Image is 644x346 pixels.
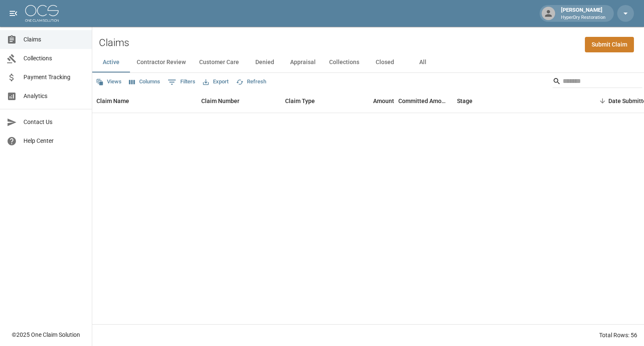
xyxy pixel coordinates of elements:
[201,89,239,113] div: Claim Number
[201,75,231,88] button: Export
[283,52,322,72] button: Appraisal
[453,89,579,113] div: Stage
[197,89,281,113] div: Claim Number
[92,89,197,113] div: Claim Name
[366,52,404,72] button: Closed
[558,6,609,21] div: [PERSON_NAME]
[322,52,366,72] button: Collections
[127,75,162,88] button: Select columns
[597,95,608,107] button: Sort
[285,89,315,113] div: Claim Type
[398,89,449,113] div: Committed Amount
[585,37,634,52] a: Submit Claim
[92,52,644,72] div: dynamic tabs
[23,54,85,63] span: Collections
[234,75,268,88] button: Refresh
[344,89,398,113] div: Amount
[5,5,22,22] button: open drawer
[12,331,80,339] div: © 2025 One Claim Solution
[23,92,85,101] span: Analytics
[599,331,637,339] div: Total Rows: 56
[23,137,85,145] span: Help Center
[404,52,441,72] button: All
[281,89,344,113] div: Claim Type
[457,89,473,113] div: Stage
[246,52,283,72] button: Denied
[94,75,124,88] button: Views
[23,73,85,82] span: Payment Tracking
[92,52,130,72] button: Active
[99,37,129,49] h2: Claims
[166,75,197,89] button: Show filters
[96,89,129,113] div: Claim Name
[553,75,642,90] div: Search
[25,5,59,22] img: ocs-logo-white-transparent.png
[398,89,453,113] div: Committed Amount
[23,35,85,44] span: Claims
[192,52,246,72] button: Customer Care
[130,52,192,72] button: Contractor Review
[23,118,85,127] span: Contact Us
[561,14,605,21] p: HyperDry Restoration
[373,89,394,113] div: Amount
